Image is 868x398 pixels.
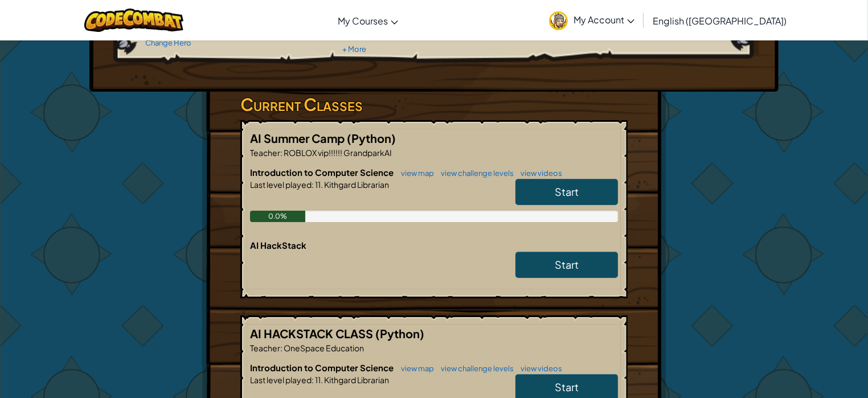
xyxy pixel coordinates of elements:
a: view map [395,364,434,373]
a: view map [395,169,434,178]
span: Start [555,380,579,393]
img: avatar [549,11,568,30]
span: My Account [574,14,634,26]
a: view videos [515,169,562,178]
a: + More [342,44,366,54]
span: Teacher [250,147,280,158]
img: CodeCombat logo [84,9,184,32]
span: OneSpace Education [282,343,364,353]
span: Introduction to Computer Science [250,167,395,178]
span: : [312,375,314,385]
a: English ([GEOGRAPHIC_DATA]) [647,5,792,36]
span: 11. [314,375,323,385]
span: : [280,147,282,158]
a: view challenge levels [435,364,514,373]
a: view videos [515,364,562,373]
h3: Current Classes [240,92,628,117]
span: Start [555,258,579,271]
span: Teacher [250,343,280,353]
span: AI Summer Camp [250,131,347,145]
span: Kithgard Librarian [323,179,389,190]
span: : [280,343,282,353]
a: My Account [543,2,640,38]
span: Last level played [250,179,312,190]
span: My Courses [338,15,388,27]
a: My Courses [332,5,404,36]
span: (Python) [375,326,424,340]
span: Kithgard Librarian [323,375,389,385]
span: AI HACKSTACK CLASS [250,326,375,340]
a: view challenge levels [435,169,514,178]
span: (Python) [347,131,396,145]
span: Last level played [250,375,312,385]
span: Introduction to Computer Science [250,362,395,373]
span: Start [555,185,579,198]
a: Start [515,252,618,278]
span: 11. [314,179,323,190]
span: English ([GEOGRAPHIC_DATA]) [653,15,787,27]
a: Change Hero [145,38,191,47]
span: : [312,179,314,190]
div: 0.0% [250,211,305,222]
span: ROBLOX vip!!!!!! GrandparkAI [282,147,392,158]
span: AI HackStack [250,240,306,251]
